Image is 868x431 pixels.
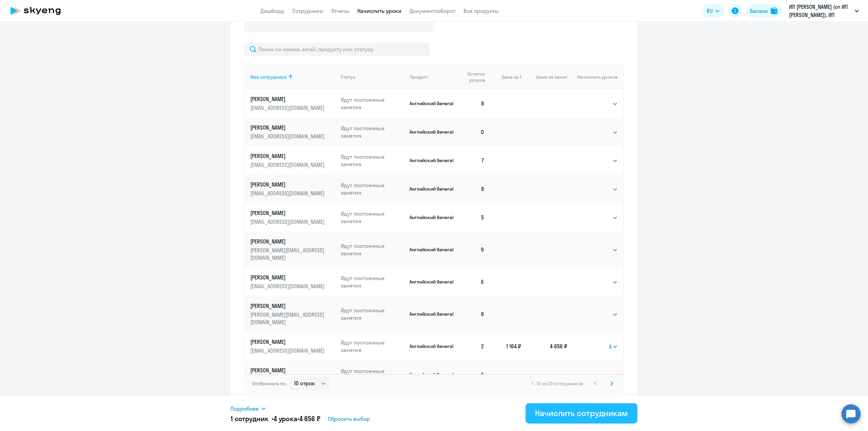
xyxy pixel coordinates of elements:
[567,65,623,89] th: Начислить уроков
[250,347,326,354] p: [EMAIL_ADDRESS][DOMAIN_NAME]
[341,242,405,257] p: Идут постоянные занятия
[771,7,777,14] img: balance
[244,42,430,56] input: Поиск по имени, email, продукту или статусу
[455,268,490,296] td: 6
[260,7,284,14] a: Дашборд
[521,65,567,89] th: Цена за пакет
[250,274,326,281] p: [PERSON_NAME]
[250,367,326,374] p: [PERSON_NAME]
[532,380,583,387] span: 1 - 10 из 20 сотрудников
[250,247,326,261] p: [PERSON_NAME][EMAIL_ADDRESS][DOMAIN_NAME]
[410,157,455,163] p: Английский General
[455,332,490,360] td: 2
[341,339,405,354] p: Идут постоянные занятия
[250,238,326,245] p: [PERSON_NAME]
[707,7,713,15] span: RU
[455,203,490,232] td: 5
[250,133,326,140] p: [EMAIL_ADDRESS][DOMAIN_NAME]
[328,415,370,423] span: Сбросить выбор
[526,403,637,424] button: Начислить сотрудникам
[250,302,335,326] a: [PERSON_NAME][PERSON_NAME][EMAIL_ADDRESS][DOMAIN_NAME]
[463,7,499,14] a: Все продукты
[250,152,335,169] a: [PERSON_NAME][EMAIL_ADDRESS][DOMAIN_NAME]
[252,380,287,387] span: Отображать по:
[410,247,455,253] p: Английский General
[341,274,405,289] p: Идут постоянные занятия
[702,4,724,18] button: RU
[455,89,490,118] td: 8
[357,7,401,14] a: Начислить уроки
[331,7,349,14] a: Отчеты
[521,332,567,360] td: 4 656 ₽
[750,7,768,15] div: Баланс
[341,367,405,382] p: Идут постоянные занятия
[410,186,455,192] p: Английский General
[455,232,490,268] td: 9
[250,74,335,80] div: Имя сотрудника
[250,190,326,197] p: [EMAIL_ADDRESS][DOMAIN_NAME]
[250,152,326,160] p: [PERSON_NAME]
[410,311,455,317] p: Английский General
[250,74,287,80] div: Имя сотрудника
[410,214,455,220] p: Английский General
[490,65,521,89] th: Цена за 1
[341,74,405,80] div: Статус
[455,175,490,203] td: 8
[250,104,326,112] p: [EMAIL_ADDRESS][DOMAIN_NAME]
[455,146,490,175] td: 7
[231,414,320,424] h5: 1 сотрудник • •
[250,95,335,112] a: [PERSON_NAME][EMAIL_ADDRESS][DOMAIN_NAME]
[410,372,455,378] p: Английский General
[250,274,335,290] a: [PERSON_NAME][EMAIL_ADDRESS][DOMAIN_NAME]
[250,218,326,226] p: [EMAIL_ADDRESS][DOMAIN_NAME]
[250,302,326,310] p: [PERSON_NAME]
[250,282,326,290] p: [EMAIL_ADDRESS][DOMAIN_NAME]
[250,338,326,346] p: [PERSON_NAME]
[341,153,405,168] p: Идут постоянные занятия
[461,71,485,83] span: Остаток уроков
[250,181,335,197] a: [PERSON_NAME][EMAIL_ADDRESS][DOMAIN_NAME]
[341,124,405,139] p: Идут постоянные занятия
[341,74,355,80] div: Статус
[410,74,428,80] div: Продукт
[341,210,405,225] p: Идут постоянные занятия
[250,181,326,188] p: [PERSON_NAME]
[341,307,405,321] p: Идут постоянные занятия
[455,118,490,146] td: 0
[410,279,455,285] p: Английский General
[231,405,259,413] span: Подробнее
[250,124,335,140] a: [PERSON_NAME][EMAIL_ADDRESS][DOMAIN_NAME]
[461,71,490,83] div: Остаток уроков
[490,332,521,360] td: 1 164 ₽
[786,3,862,19] button: ИП [PERSON_NAME] (от ИП [PERSON_NAME]), ИП [PERSON_NAME]
[250,311,326,326] p: [PERSON_NAME][EMAIL_ADDRESS][DOMAIN_NAME]
[455,296,490,332] td: 9
[455,360,490,389] td: 0
[410,74,455,80] div: Продукт
[789,3,852,19] p: ИП [PERSON_NAME] (от ИП [PERSON_NAME]), ИП [PERSON_NAME]
[410,100,455,106] p: Английский General
[746,4,782,18] button: Балансbalance
[274,414,297,423] span: 4 урока
[250,367,335,383] a: [PERSON_NAME][EMAIL_ADDRESS][DOMAIN_NAME]
[292,7,323,14] a: Сотрудники
[341,96,405,111] p: Идут постоянные занятия
[250,209,335,226] a: [PERSON_NAME][EMAIL_ADDRESS][DOMAIN_NAME]
[535,408,628,418] div: Начислить сотрудникам
[250,95,326,103] p: [PERSON_NAME]
[250,161,326,169] p: [EMAIL_ADDRESS][DOMAIN_NAME]
[250,238,335,261] a: [PERSON_NAME][PERSON_NAME][EMAIL_ADDRESS][DOMAIN_NAME]
[410,343,455,349] p: Английский General
[299,414,320,423] span: 4 656 ₽
[410,7,455,14] a: Документооборот
[250,338,335,354] a: [PERSON_NAME][EMAIL_ADDRESS][DOMAIN_NAME]
[250,209,326,217] p: [PERSON_NAME]
[341,181,405,196] p: Идут постоянные занятия
[410,129,455,135] p: Английский General
[250,124,326,131] p: [PERSON_NAME]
